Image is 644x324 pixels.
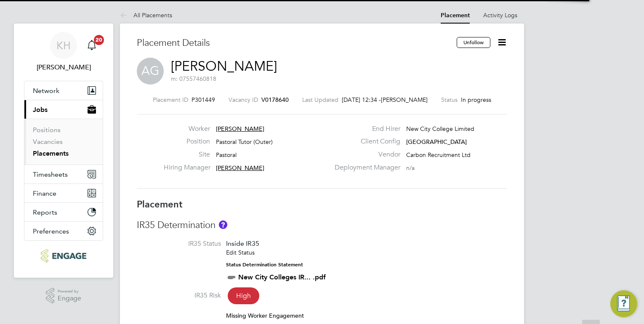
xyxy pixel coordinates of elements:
label: End Hirer [330,125,400,133]
a: New City Colleges IR... .pdf [238,273,326,281]
a: Edit Status [226,249,255,256]
span: Carbon Recruitment Ltd [406,151,471,159]
a: Placements [33,149,69,157]
span: n/a [406,164,415,172]
label: Vendor [330,150,400,159]
a: Vacancies [33,138,63,146]
span: Preferences [33,227,69,235]
label: Status [441,96,458,104]
span: V0178640 [261,96,289,104]
a: All Placements [120,11,172,19]
h3: IR35 Determination [137,219,507,231]
label: Placement ID [153,96,188,104]
span: AG [137,58,164,85]
img: ncclondon-logo-retina.png [41,249,86,263]
span: [GEOGRAPHIC_DATA] [406,138,467,146]
label: Vacancy ID [229,96,258,104]
span: Finance [33,189,56,197]
label: Last Updated [302,96,338,104]
button: About IR35 [219,220,227,229]
span: [PERSON_NAME] [381,96,428,104]
span: Reports [33,208,57,216]
span: m: 07557460818 [171,75,216,82]
button: Timesheets [24,165,103,183]
button: Engage Resource Center [610,290,637,317]
a: [PERSON_NAME] [171,58,277,74]
span: [DATE] 12:34 - [342,96,381,104]
span: KH [56,40,71,51]
button: Jobs [24,100,103,119]
a: KH[PERSON_NAME] [24,32,103,72]
button: Reports [24,203,103,221]
a: Go to home page [24,249,103,263]
a: Powered byEngage [46,288,82,304]
span: [PERSON_NAME] [216,125,264,133]
span: Pastoral [216,151,237,159]
label: Position [164,137,210,146]
span: Inside IR35 [226,239,259,247]
span: Timesheets [33,170,68,178]
span: 20 [94,35,104,45]
span: Powered by [58,288,81,295]
nav: Main navigation [14,24,113,278]
label: Deployment Manager [330,163,400,172]
span: New City College Limited [406,125,474,133]
label: Worker [164,125,210,133]
label: Site [164,150,210,159]
span: Pastoral Tutor (Outer) [216,138,273,146]
button: Finance [24,184,103,202]
div: Missing Worker Engagement [226,312,507,319]
div: Jobs [24,119,103,165]
button: Preferences [24,222,103,240]
a: Activity Logs [483,11,517,19]
span: Network [33,87,59,95]
button: Unfollow [457,37,490,48]
a: 20 [83,32,100,59]
span: High [228,287,259,304]
label: IR35 Status [137,239,221,248]
span: P301449 [192,96,215,104]
span: In progress [461,96,491,104]
span: Jobs [33,106,48,114]
span: Engage [58,295,81,302]
h3: Placement Details [137,37,450,49]
label: Hiring Manager [164,163,210,172]
b: Placement [137,199,183,210]
strong: Status Determination Statement [226,262,303,268]
label: Client Config [330,137,400,146]
label: IR35 Risk [137,291,221,300]
span: Kirsty Hanmore [24,62,103,72]
span: [PERSON_NAME] [216,164,264,172]
button: Network [24,81,103,100]
a: Positions [33,126,61,134]
a: Placement [441,12,470,19]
